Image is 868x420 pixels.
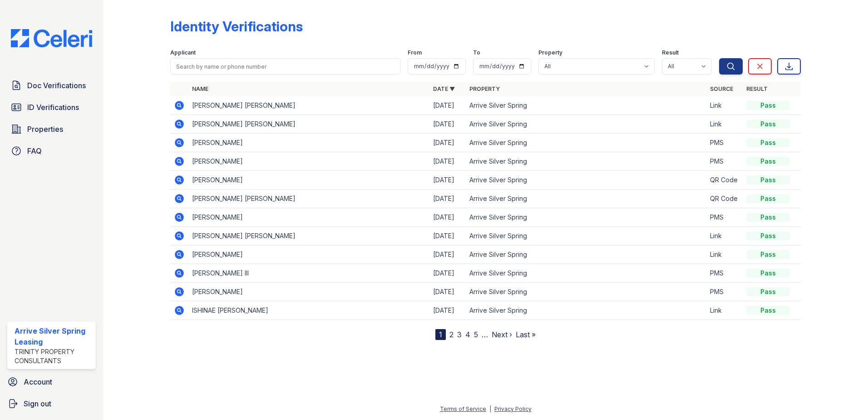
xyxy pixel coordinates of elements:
[188,152,429,171] td: [PERSON_NAME]
[746,231,790,240] div: Pass
[746,194,790,203] div: Pass
[706,134,743,152] td: PMS
[746,157,790,166] div: Pass
[746,269,790,278] div: Pass
[440,405,486,412] a: Terms of Service
[482,329,488,340] span: …
[188,283,429,301] td: [PERSON_NAME]
[466,264,707,283] td: Arrive Silver Spring
[492,330,512,339] a: Next ›
[706,152,743,171] td: PMS
[466,301,707,320] td: Arrive Silver Spring
[170,18,303,35] div: Identity Verifications
[466,171,707,190] td: Arrive Silver Spring
[188,96,429,115] td: [PERSON_NAME] [PERSON_NAME]
[188,190,429,208] td: [PERSON_NAME] [PERSON_NAME]
[746,120,790,129] div: Pass
[27,145,42,156] span: FAQ
[466,115,707,134] td: Arrive Silver Spring
[706,115,743,134] td: Link
[429,190,466,208] td: [DATE]
[429,115,466,134] td: [DATE]
[4,395,99,413] a: Sign out
[710,85,733,92] a: Source
[188,171,429,190] td: [PERSON_NAME]
[7,120,96,138] a: Properties
[4,373,99,391] a: Account
[429,245,466,264] td: [DATE]
[706,264,743,283] td: PMS
[746,175,790,185] div: Pass
[706,283,743,301] td: PMS
[429,152,466,171] td: [DATE]
[429,171,466,190] td: [DATE]
[662,49,679,56] label: Result
[7,76,96,95] a: Doc Verifications
[429,227,466,245] td: [DATE]
[429,283,466,301] td: [DATE]
[746,306,790,315] div: Pass
[429,208,466,227] td: [DATE]
[449,330,454,339] a: 2
[706,190,743,208] td: QR Code
[7,142,96,160] a: FAQ
[4,29,99,47] img: CE_Logo_Blue-a8612792a0a2168367f1c8372b55b34899dd931a85d93a1a3d3e32e68fde9ad4.png
[429,264,466,283] td: [DATE]
[192,85,208,92] a: Name
[24,376,52,387] span: Account
[15,347,92,365] div: Trinity Property Consultants
[466,245,707,264] td: Arrive Silver Spring
[489,405,491,412] div: |
[746,213,790,222] div: Pass
[466,134,707,152] td: Arrive Silver Spring
[27,80,86,91] span: Doc Verifications
[466,208,707,227] td: Arrive Silver Spring
[188,301,429,320] td: ISHINAE [PERSON_NAME]
[706,96,743,115] td: Link
[466,152,707,171] td: Arrive Silver Spring
[538,49,562,56] label: Property
[466,96,707,115] td: Arrive Silver Spring
[27,102,79,113] span: ID Verifications
[474,330,478,339] a: 5
[706,227,743,245] td: Link
[433,85,455,92] a: Date ▼
[706,245,743,264] td: Link
[746,250,790,259] div: Pass
[170,49,196,56] label: Applicant
[746,101,790,110] div: Pass
[706,171,743,190] td: QR Code
[188,115,429,134] td: [PERSON_NAME] [PERSON_NAME]
[746,85,768,92] a: Result
[466,227,707,245] td: Arrive Silver Spring
[706,208,743,227] td: PMS
[188,134,429,152] td: [PERSON_NAME]
[465,330,470,339] a: 4
[473,49,480,56] label: To
[408,49,422,56] label: From
[24,398,51,409] span: Sign out
[469,85,500,92] a: Property
[429,96,466,115] td: [DATE]
[746,138,790,147] div: Pass
[746,287,790,296] div: Pass
[15,325,92,347] div: Arrive Silver Spring Leasing
[188,245,429,264] td: [PERSON_NAME]
[188,264,429,283] td: [PERSON_NAME] III
[435,329,446,340] div: 1
[188,227,429,245] td: [PERSON_NAME] [PERSON_NAME]
[706,301,743,320] td: Link
[466,283,707,301] td: Arrive Silver Spring
[494,405,532,412] a: Privacy Policy
[170,58,400,75] input: Search by name or phone number
[457,330,462,339] a: 3
[27,124,63,135] span: Properties
[429,134,466,152] td: [DATE]
[429,301,466,320] td: [DATE]
[516,330,536,339] a: Last »
[466,190,707,208] td: Arrive Silver Spring
[188,208,429,227] td: [PERSON_NAME]
[7,98,96,116] a: ID Verifications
